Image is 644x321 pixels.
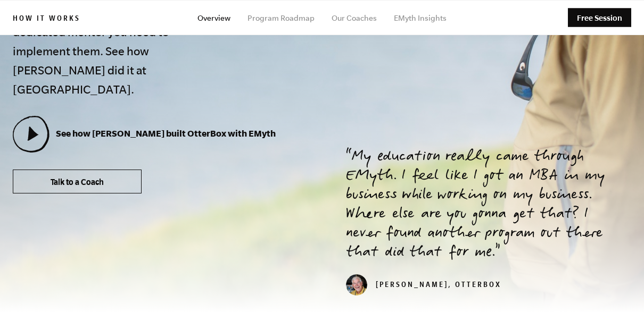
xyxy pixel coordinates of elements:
a: Overview [197,14,230,22]
span: Talk to a Coach [51,178,104,187]
a: Free Session [568,9,631,27]
a: Talk to a Coach [13,170,142,193]
a: EMyth Insights [394,14,447,22]
a: Program Roadmap [247,14,315,22]
a: See how [PERSON_NAME] built OtterBox with EMyth [13,128,276,138]
img: Curt Richardson, OtterBox [346,274,367,295]
h6: How it works [13,14,80,25]
cite: [PERSON_NAME], OtterBox [346,282,501,290]
p: My education really came through EMyth. I feel like I got an MBA in my business while working on ... [346,148,618,263]
iframe: Chat Widget [591,270,644,321]
a: Our Coaches [332,14,377,22]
